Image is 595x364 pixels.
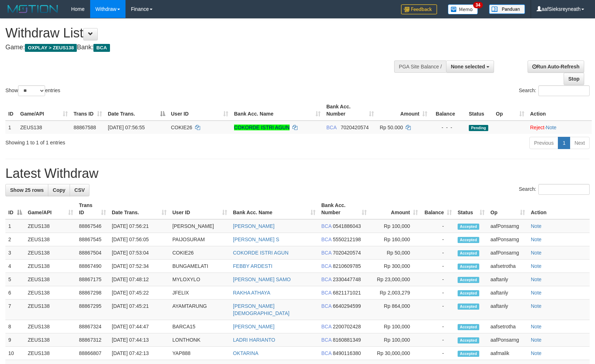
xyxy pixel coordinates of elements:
td: 88867312 [76,333,109,347]
a: Show 25 rows [5,184,48,196]
td: MYLOXYLO [169,273,230,286]
img: panduan.png [489,4,525,14]
span: BCA [321,350,331,356]
select: Showentries [18,85,45,96]
th: Action [528,199,590,219]
td: ZEUS138 [25,260,76,273]
span: Rp 50.000 [380,125,403,130]
td: PAIJOSURAM [169,233,230,246]
h1: Latest Withdraw [5,166,590,181]
td: 3 [5,246,25,260]
td: BUNGAMELATI [169,260,230,273]
td: YAP888 [169,347,230,360]
a: OKTARINA [233,350,259,356]
td: aafsetrotha [488,260,528,273]
td: aaftanly [488,286,528,300]
td: 4 [5,260,25,273]
td: - [421,300,455,320]
a: Note [546,125,557,130]
button: None selected [446,60,494,73]
td: ZEUS138 [25,286,76,300]
td: 1 [5,121,17,134]
img: MOTION_logo.png [5,4,60,14]
td: 88867324 [76,320,109,333]
label: Search: [519,85,590,96]
span: Accepted [458,304,479,310]
span: BCA [321,290,331,296]
span: OXPLAY > ZEUS138 [25,44,77,52]
td: ZEUS138 [25,300,76,320]
span: BCA [321,237,331,242]
td: Rp 864,000 [370,300,421,320]
input: Search: [538,85,590,96]
td: - [421,260,455,273]
td: 88866807 [76,347,109,360]
td: 1 [5,219,25,233]
td: [DATE] 07:42:13 [109,347,169,360]
td: 88867295 [76,300,109,320]
span: Accepted [458,277,479,283]
a: RAKHA ATHAYA [233,290,270,296]
h4: Game: Bank: [5,44,389,51]
th: Op: activate to sort column ascending [488,199,528,219]
td: Rp 2,003,279 [370,286,421,300]
th: Status: activate to sort column ascending [455,199,488,219]
a: Stop [564,73,584,85]
th: Game/API: activate to sort column ascending [17,100,71,121]
span: Copy 8490116380 to clipboard [333,350,361,356]
td: aaftanly [488,273,528,286]
th: Status [466,100,493,121]
span: BCA [326,125,336,130]
td: ZEUS138 [25,233,76,246]
a: Reject [530,125,545,130]
a: COKORDE ISTRI AGUN [233,250,288,256]
td: ZEUS138 [25,219,76,233]
span: Accepted [458,324,479,330]
td: - [421,286,455,300]
th: Bank Acc. Number: activate to sort column ascending [318,199,370,219]
td: JFELIX [169,286,230,300]
div: - - - [433,124,463,131]
td: Rp 50,000 [370,246,421,260]
td: COKIE26 [169,246,230,260]
td: [DATE] 07:44:13 [109,333,169,347]
td: Rp 100,000 [370,333,421,347]
td: - [421,320,455,333]
a: [PERSON_NAME] [233,324,274,329]
span: BCA [321,223,331,229]
td: [DATE] 07:44:47 [109,320,169,333]
td: BARCA15 [169,320,230,333]
td: ZEUS138 [25,246,76,260]
span: Copy 7020420574 to clipboard [333,250,361,256]
td: - [421,273,455,286]
th: Bank Acc. Name: activate to sort column ascending [230,199,318,219]
td: [PERSON_NAME] [169,219,230,233]
a: Note [531,290,542,296]
span: Copy 6821171021 to clipboard [333,290,361,296]
span: Copy 2330447748 to clipboard [333,277,361,282]
span: Accepted [458,250,479,256]
span: 34 [473,2,483,8]
a: Note [531,303,542,309]
span: None selected [451,64,485,69]
td: Rp 100,000 [370,219,421,233]
span: 88867588 [74,125,96,130]
a: Note [531,237,542,242]
td: - [421,219,455,233]
a: 1 [558,137,570,149]
img: Feedback.jpg [401,4,437,14]
a: Previous [529,137,558,149]
span: BCA [321,277,331,282]
td: 88867545 [76,233,109,246]
span: Copy 6640294599 to clipboard [333,303,361,309]
td: ZEUS138 [25,347,76,360]
th: Op: activate to sort column ascending [493,100,527,121]
a: Run Auto-Refresh [528,60,584,73]
a: Note [531,350,542,356]
td: Rp 100,000 [370,320,421,333]
td: 2 [5,233,25,246]
span: BCA [321,250,331,256]
a: [PERSON_NAME] [233,223,274,229]
span: Copy 0541886043 to clipboard [333,223,361,229]
th: Game/API: activate to sort column ascending [25,199,76,219]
